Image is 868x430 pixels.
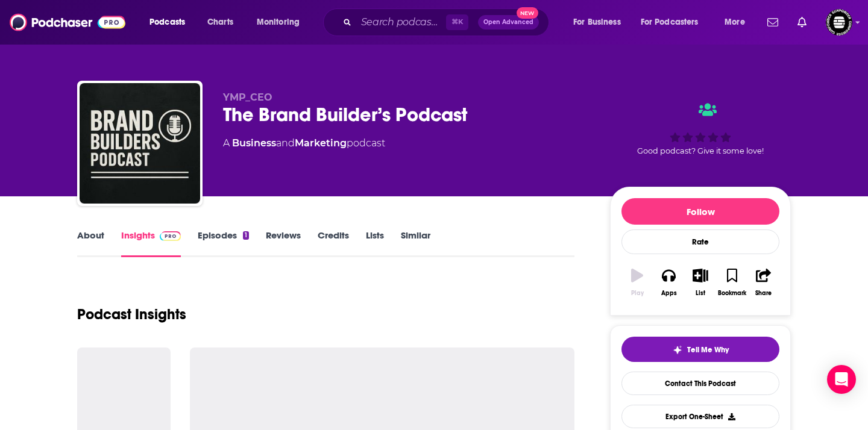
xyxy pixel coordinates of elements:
[198,229,249,257] a: Episodes1
[160,231,181,241] img: Podchaser Pro
[401,229,430,257] a: Similar
[248,13,315,32] button: open menu
[685,261,716,304] button: List
[661,290,677,297] div: Apps
[621,337,779,362] button: tell me why sparkleTell Me Why
[232,137,276,149] a: Business
[223,92,272,103] span: YMP_CEO
[565,13,636,32] button: open menu
[725,14,745,31] span: More
[356,13,446,32] input: Search podcasts, credits, & more...
[366,229,384,257] a: Lists
[621,405,779,428] button: Export One-Sheet
[77,305,186,323] h1: Podcast Insights
[149,14,185,31] span: Podcasts
[483,19,533,25] span: Open Advanced
[637,146,764,155] span: Good podcast? Give it some love!
[673,345,682,355] img: tell me why sparkle
[318,229,349,257] a: Credits
[826,9,852,36] button: Show profile menu
[223,136,385,151] div: A podcast
[517,7,538,19] span: New
[10,11,125,34] img: Podchaser - Follow, Share and Rate Podcasts
[446,14,468,30] span: ⌘ K
[793,12,811,33] a: Show notifications dropdown
[276,137,295,149] span: and
[266,229,301,257] a: Reviews
[207,14,233,31] span: Charts
[826,9,852,36] span: Logged in as KarinaSabol
[716,261,747,304] button: Bookmark
[573,14,621,31] span: For Business
[763,12,783,33] a: Show notifications dropdown
[200,13,241,32] a: Charts
[257,14,300,31] span: Monitoring
[755,290,772,297] div: Share
[687,345,729,355] span: Tell Me Why
[826,9,852,36] img: User Profile
[621,229,779,254] div: Rate
[121,229,181,257] a: InsightsPodchaser Pro
[718,290,746,297] div: Bookmark
[610,92,791,166] div: Good podcast? Give it some love!
[295,137,347,149] a: Marketing
[243,231,249,240] div: 1
[748,261,779,304] button: Share
[716,13,760,32] button: open menu
[696,290,705,297] div: List
[77,229,104,257] a: About
[621,261,653,304] button: Play
[621,372,779,395] a: Contact This Podcast
[653,261,684,304] button: Apps
[621,198,779,225] button: Follow
[631,290,644,297] div: Play
[141,13,201,32] button: open menu
[827,365,856,394] div: Open Intercom Messenger
[335,8,561,36] div: Search podcasts, credits, & more...
[478,15,539,30] button: Open AdvancedNew
[641,14,699,31] span: For Podcasters
[80,83,200,204] img: The Brand Builder’s Podcast
[633,13,716,32] button: open menu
